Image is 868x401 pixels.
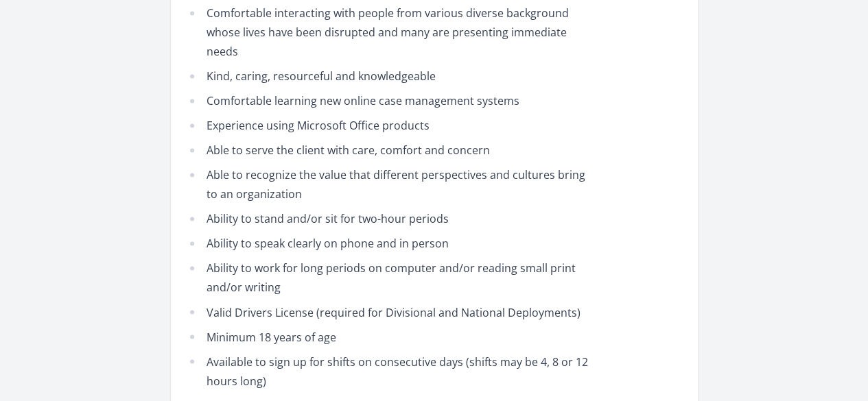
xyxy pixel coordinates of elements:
li: Kind, caring, resourceful and knowledgeable [187,66,589,86]
li: Experience using Microsoft Office products [187,116,589,135]
li: Comfortable learning new online case management systems [187,91,589,110]
li: Minimum 18 years of age [187,327,589,346]
li: Ability to work for long periods on computer and/or reading small print and/or writing [187,258,589,297]
li: Ability to stand and/or sit for two-hour periods [187,209,589,228]
li: Comfortable interacting with people from various diverse background whose lives have been disrupt... [187,3,589,61]
li: Able to serve the client with care, comfort and concern [187,141,589,160]
li: Ability to speak clearly on phone and in person [187,234,589,253]
li: Valid Drivers License (required for Divisional and National Deployments) [187,302,589,321]
li: Available to sign up for shifts on consecutive days (shifts may be 4, 8 or 12 hours long) [187,352,589,390]
li: Able to recognize the value that different perspectives and cultures bring to an organization [187,165,589,204]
